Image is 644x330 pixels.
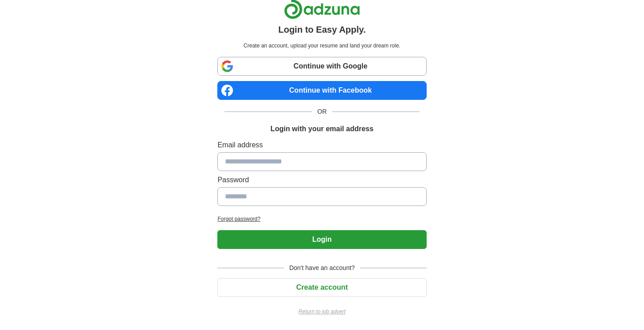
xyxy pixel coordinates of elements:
span: Don't have an account? [284,263,360,273]
a: Create account [217,283,426,291]
label: Password [217,175,426,185]
span: OR [312,107,332,116]
button: Create account [217,278,426,297]
h1: Login to Easy Apply. [278,23,366,36]
label: Email address [217,140,426,150]
a: Return to job advert [217,308,426,316]
a: Forgot password? [217,215,426,223]
button: Login [217,230,426,249]
a: Continue with Facebook [217,81,426,100]
h1: Login with your email address [271,124,373,134]
a: Continue with Google [217,57,426,76]
p: Create an account, upload your resume and land your dream role. [219,42,424,50]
